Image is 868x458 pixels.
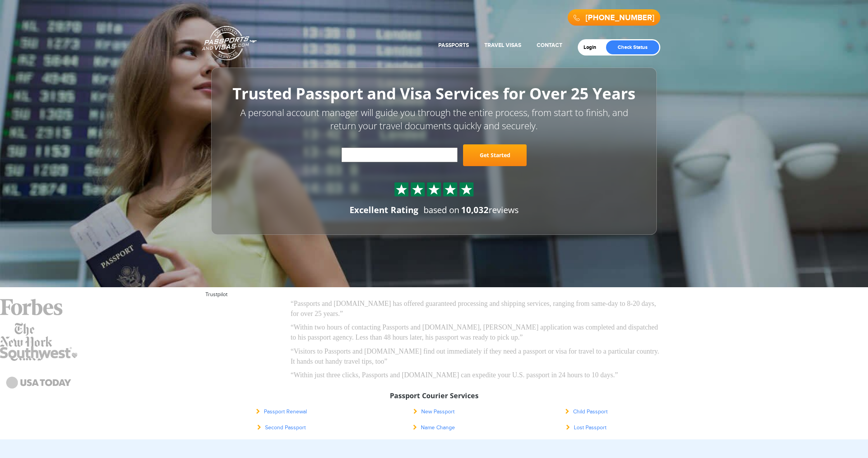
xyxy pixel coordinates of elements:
img: Sprite St [461,184,472,195]
a: Name Change [413,425,455,431]
h3: Passport Courier Services [211,392,657,400]
p: “Visitors to Passports and [DOMAIN_NAME] find out immediately if they need a passport or visa for... [291,347,663,366]
a: Travel Visas [484,42,521,49]
h1: Trusted Passport and Visa Services for Over 25 Years [229,85,639,102]
a: Contact [537,42,562,49]
p: “Within two hours of contacting Passports and [DOMAIN_NAME], [PERSON_NAME] application was comple... [291,323,663,342]
a: Passports [438,42,469,49]
img: Sprite St [428,184,440,195]
img: Sprite St [396,184,407,195]
p: “Within just three clicks, Passports and [DOMAIN_NAME] can expedite your U.S. passport in 24 hour... [291,370,663,380]
a: Passports & [DOMAIN_NAME] [202,26,257,61]
a: Login [584,44,602,50]
a: Passport Renewal [256,409,307,415]
img: Sprite St [444,184,456,195]
div: Excellent Rating [350,204,418,216]
a: Check Status [606,40,659,54]
img: Sprite St [412,184,424,195]
p: “Passports and [DOMAIN_NAME] has offered guaranteed processing and shipping services, ranging fro... [291,299,663,319]
a: Child Passport [565,409,608,415]
a: [PHONE_NUMBER] [586,13,654,23]
span: based on [424,204,460,215]
a: Second Passport [257,425,306,431]
a: Trustpilot [205,291,227,298]
a: Lost Passport [566,425,606,431]
a: Get Started [463,144,527,166]
span: reviews [461,204,518,215]
p: A personal account manager will guide you through the entire process, from start to finish, and r... [229,106,639,133]
strong: 10,032 [461,204,489,215]
a: New Passport [413,409,455,415]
